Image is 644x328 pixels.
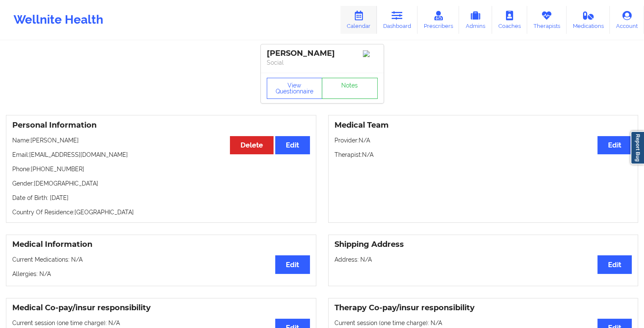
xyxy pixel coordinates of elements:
a: Therapists [527,6,567,34]
img: Image%2Fplaceholer-image.png [363,50,378,57]
button: Edit [597,136,632,154]
p: Social [267,58,378,67]
a: Coaches [492,6,527,34]
p: Current session (one time charge): N/A [334,319,632,327]
p: Name: [PERSON_NAME] [12,136,310,145]
p: Address: N/A [334,255,632,264]
p: Gender: [DEMOGRAPHIC_DATA] [12,179,310,188]
h3: Medical Co-pay/insur responsibility [12,303,310,313]
p: Country Of Residence: [GEOGRAPHIC_DATA] [12,208,310,216]
h3: Personal Information [12,120,310,130]
button: View Questionnaire [267,78,323,99]
p: Allergies: N/A [12,270,310,278]
button: Edit [597,255,632,273]
p: Date of Birth: [DATE] [12,194,310,202]
p: Phone: [PHONE_NUMBER] [12,165,310,173]
button: Edit [275,255,310,273]
a: Calendar [340,6,377,34]
a: Report Bug [630,131,644,164]
h3: Shipping Address [334,240,632,249]
p: Current Medications: N/A [12,255,310,264]
p: Current session (one time charge): N/A [12,319,310,327]
a: Prescribers [417,6,459,34]
h3: Medical Team [334,120,632,130]
p: Email: [EMAIL_ADDRESS][DOMAIN_NAME] [12,150,310,159]
a: Dashboard [377,6,417,34]
p: Provider: N/A [334,136,632,145]
button: Delete [230,136,274,154]
button: Edit [275,136,310,154]
h3: Medical Information [12,240,310,249]
a: Medications [567,6,610,34]
p: Therapist: N/A [334,150,632,159]
div: [PERSON_NAME] [267,49,378,58]
h3: Therapy Co-pay/insur responsibility [334,303,632,313]
a: Admins [459,6,492,34]
a: Notes [322,78,378,99]
a: Account [610,6,644,34]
